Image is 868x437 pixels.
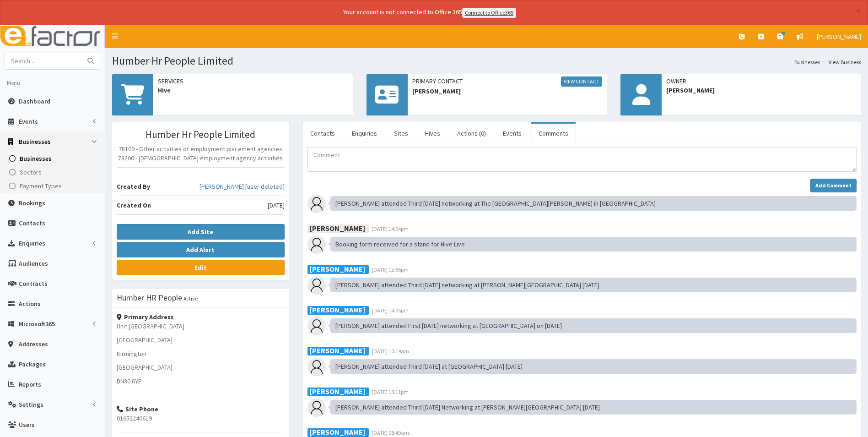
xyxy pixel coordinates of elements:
span: [PERSON_NAME] [666,86,857,95]
a: Connect to Office365 [462,8,516,18]
b: Created On [117,201,151,209]
input: Search... [5,53,82,69]
a: Hives [418,124,447,143]
span: Services [158,76,348,86]
b: Edit [194,263,207,272]
li: View Business [820,58,861,66]
div: Booking form received for a stand for Hive Live [330,237,857,251]
span: Hive [158,86,348,95]
span: [DATE] 10:19am [372,348,409,355]
span: Contracts [19,279,48,288]
b: [PERSON_NAME] [310,224,365,233]
button: Add Comment [810,179,857,192]
a: Comments [531,124,576,143]
span: [DATE] 12:56pm [372,266,409,273]
span: [DATE] 08:49am [372,429,409,436]
span: Bookings [19,199,45,207]
p: [GEOGRAPHIC_DATA] [117,335,285,344]
a: Events [496,124,529,143]
a: Sectors [2,165,105,179]
span: Enquiries [19,239,45,247]
p: [GEOGRAPHIC_DATA] [117,363,285,372]
a: View Contact [561,76,602,87]
strong: Add Comment [815,182,852,189]
a: Contacts [303,124,342,143]
span: Owner [666,76,857,86]
span: Payment Types [20,182,62,190]
p: 01652240619 [117,414,285,423]
span: Contacts [19,219,45,227]
strong: Primary Address [117,313,174,321]
a: Businesses [2,152,105,165]
a: Actions (0) [450,124,493,143]
span: [DATE] 14:05pm [372,307,409,314]
button: Add Alert [117,242,285,257]
span: Microsoft365 [19,320,55,328]
div: Your account is not connected to Office 365 [162,7,697,18]
h3: Humber HR People [117,294,182,302]
a: [PERSON_NAME] [user deleted] [199,182,285,191]
small: Active [183,295,198,302]
p: Unit [GEOGRAPHIC_DATA] [117,322,285,331]
div: [PERSON_NAME] attended Third [DATE] at [GEOGRAPHIC_DATA] [DATE] [330,359,857,374]
span: [DATE] 14:04pm [372,225,409,232]
span: Settings [19,400,43,409]
strong: Site Phone [117,405,158,413]
b: [PERSON_NAME] [310,346,365,355]
span: Businesses [20,154,52,163]
span: Businesses [19,137,51,146]
span: [DATE] [268,201,285,210]
a: [PERSON_NAME] [810,25,868,48]
span: Dashboard [19,97,50,105]
div: [PERSON_NAME] attended Third [DATE] networking at The [GEOGRAPHIC_DATA][PERSON_NAME] in [GEOGRAPH... [330,196,857,211]
p: Kirmington [117,349,285,358]
b: Add Alert [186,246,215,254]
div: [PERSON_NAME] attended Third [DATE] networking at [PERSON_NAME][GEOGRAPHIC_DATA] [DATE] [330,278,857,292]
span: Audiences [19,259,48,268]
span: Addresses [19,340,48,348]
button: × [856,6,861,16]
span: Sectors [20,168,42,176]
p: DN30 6YP [117,377,285,386]
b: [PERSON_NAME] [310,387,365,396]
span: Packages [19,360,46,368]
div: [PERSON_NAME] attended First [DATE] networking at [GEOGRAPHIC_DATA] on [DATE] [330,318,857,333]
a: Payment Types [2,179,105,193]
b: [PERSON_NAME] [310,427,365,437]
span: Primary Contact [412,76,603,87]
div: [PERSON_NAME] attended Third [DATE] Networking at [PERSON_NAME][GEOGRAPHIC_DATA] [DATE] [330,400,857,415]
b: [PERSON_NAME] [310,264,365,273]
h3: Humber Hr People Limited [117,129,285,140]
a: Businesses [794,58,820,66]
p: 78109 - Other activities of employment placement agencies 78200 - [DEMOGRAPHIC_DATA] employment a... [117,144,285,163]
span: [DATE] 15:11pm [372,388,409,395]
b: Add Site [188,228,213,236]
textarea: Comment [307,147,857,172]
b: [PERSON_NAME] [310,305,365,314]
span: [PERSON_NAME] [412,87,603,96]
h1: Humber Hr People Limited [112,55,861,67]
span: [PERSON_NAME] [817,33,861,41]
span: Reports [19,380,41,388]
a: Edit [117,260,285,275]
span: Actions [19,300,41,308]
a: Sites [387,124,415,143]
span: Users [19,421,35,429]
b: Created By [117,182,150,191]
a: Enquiries [345,124,384,143]
span: Events [19,117,38,126]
